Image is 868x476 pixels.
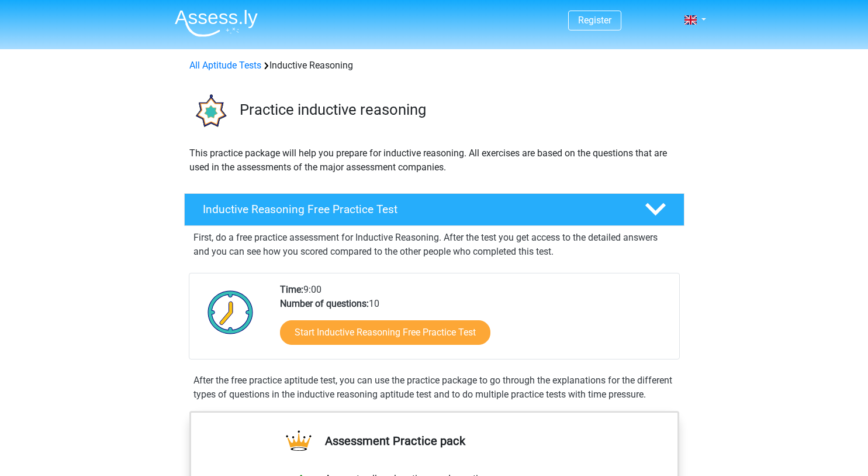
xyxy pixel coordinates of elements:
div: 9:00 10 [271,283,679,359]
a: All Aptitude Tests [189,60,261,71]
img: inductive reasoning [185,87,234,136]
div: Inductive Reasoning [185,59,684,73]
div: After the free practice aptitude test, you can use the practice package to go through the explana... [189,374,680,402]
b: Time: [280,284,303,295]
a: Register [578,15,611,26]
img: Assessly [175,9,258,37]
img: Clock [201,283,260,341]
b: Number of questions: [280,298,369,309]
a: Start Inductive Reasoning Free Practice Test [280,320,490,345]
h3: Practice inductive reasoning [240,101,675,119]
p: First, do a free practice assessment for Inductive Reasoning. After the test you get access to th... [193,231,675,259]
p: This practice package will help you prepare for inductive reasoning. All exercises are based on t... [189,146,679,174]
h4: Inductive Reasoning Free Practice Test [203,203,626,216]
a: Inductive Reasoning Free Practice Test [179,193,689,226]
